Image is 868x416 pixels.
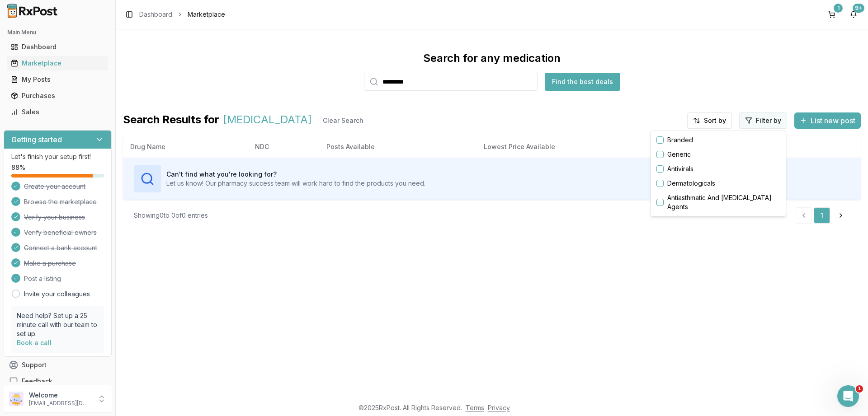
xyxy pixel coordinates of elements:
label: Branded [667,136,693,145]
iframe: Intercom live chat [837,385,859,407]
label: Antivirals [667,164,693,173]
label: Dermatologicals [667,179,715,188]
label: Generic [667,150,691,159]
label: Antiasthmatic And [MEDICAL_DATA] Agents [667,193,780,211]
span: 1 [856,385,863,393]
